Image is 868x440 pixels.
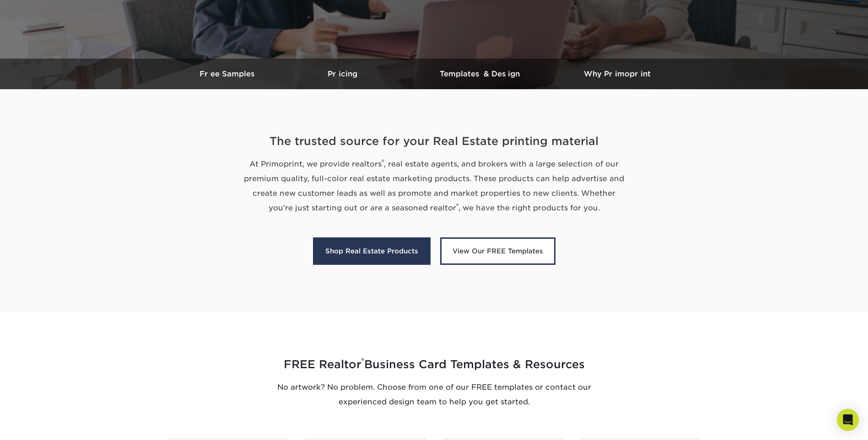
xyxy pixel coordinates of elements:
[456,202,458,209] sup: ®
[411,59,549,89] a: Templates & Design
[549,59,686,89] a: Why Primoprint
[274,59,411,89] a: Pricing
[382,158,384,165] sup: ®
[837,409,859,431] div: Open Intercom Messenger
[2,412,78,437] iframe: Google Customer Reviews
[240,157,629,215] p: At Primoprint, we provide realtors , real estate agents, and brokers with a large selection of ou...
[274,380,594,409] p: No artwork? No problem. Choose from one of our FREE templates or contact our experienced design t...
[313,237,431,265] a: Shop Real Estate Products
[183,70,274,78] h3: Free Samples
[549,70,686,78] h3: Why Primoprint
[274,70,411,78] h3: Pricing
[411,70,549,78] h3: Templates & Design
[167,133,702,150] h2: The trusted source for your Real Estate printing material
[167,356,702,373] h3: FREE Realtor Business Card Templates & Resources
[361,356,364,366] sup: ®
[183,59,274,89] a: Free Samples
[440,237,555,265] a: View Our FREE Templates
